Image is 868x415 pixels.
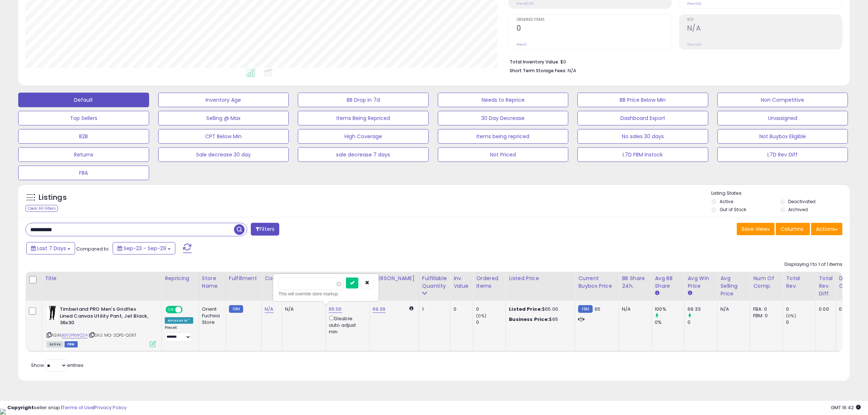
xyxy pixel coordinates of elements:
[655,319,684,326] div: 0%
[202,275,223,290] div: Store Name
[578,275,616,290] div: Current Buybox Price
[158,129,289,144] button: CPT Below Min
[568,67,576,74] span: N/A
[789,206,808,213] label: Archived
[831,404,861,411] span: 2025-10-7 16:42 GMT
[26,205,58,212] div: Clear All Filters
[720,198,733,205] label: Active
[329,314,364,335] div: Disable auto adjust min
[476,319,506,326] div: 0
[158,93,289,107] button: Inventory Age
[18,129,149,144] button: B2B
[509,306,569,313] div: $65.00
[476,275,503,290] div: Ordered Items
[18,111,149,125] button: Top Sellers
[165,275,196,282] div: Repricing
[786,319,816,326] div: 0
[517,18,672,22] span: Ordered Items
[329,306,342,313] a: 65.00
[687,42,701,47] small: Prev: N/A
[717,111,848,125] button: Unassigned
[688,275,714,290] div: Avg Win Price
[811,223,842,235] button: Actions
[229,275,258,282] div: Fulfillment
[688,319,717,326] div: 0
[165,317,193,324] div: Amazon AI *
[65,341,78,348] span: FBM
[687,18,842,22] span: ROI
[577,111,708,125] button: Dashboard Export
[517,1,534,6] small: Prev: $0.00
[37,245,66,252] span: Last 7 Days
[776,223,810,235] button: Columns
[202,306,220,326] div: Orient Fuchsia Store
[94,404,126,411] a: Privacy Policy
[298,111,429,125] button: Items Being Repriced
[373,275,416,282] div: [PERSON_NAME]
[839,306,854,313] div: 0.00
[47,341,63,348] span: All listings currently available for purchase on Amazon
[577,147,708,162] button: L7D FBM Instock
[655,290,659,296] small: Avg BB Share.
[422,275,447,290] div: Fulfillable Quantity
[578,305,592,313] small: FBM
[786,313,796,319] small: (0%)
[753,306,777,313] div: FBA: 0
[158,147,289,162] button: Sale decrease 30 day
[298,129,429,144] button: High Coverage
[165,325,193,342] div: Preset:
[720,306,744,313] div: N/A
[753,313,777,319] div: FBM: 0
[373,306,386,313] a: 69.39
[60,306,148,328] b: Timberland PRO Men's Gridflex Lined Canvas Utility Pant, Jet Black, 36x30
[720,206,746,213] label: Out of Stock
[265,275,279,282] div: Cost
[7,404,34,411] strong: Copyright
[251,223,279,236] button: Filters
[166,307,175,313] span: ON
[39,193,67,203] h5: Listings
[422,306,445,313] div: 1
[62,404,93,411] a: Terms of Use
[62,332,87,338] a: B010PKWQ24
[712,190,850,197] p: Listing States:
[720,275,747,298] div: Avg Selling Price
[622,306,646,313] div: N/A
[438,111,569,125] button: 30 Day Decrease
[517,24,672,34] h2: 0
[510,67,567,74] b: Short Term Storage Fees:
[158,111,289,125] button: Selling @ Max
[509,275,572,282] div: Listed Price
[438,147,569,162] button: Not Priced
[476,306,506,313] div: 0
[687,1,701,6] small: Prev: N/A
[819,306,830,313] div: 0.00
[26,242,75,255] button: Last 7 Days
[438,129,569,144] button: Items being repriced
[298,147,429,162] button: sale decrease 7 days
[89,332,136,338] span: | SKU: MQ-2QPS-QG5T
[265,306,273,313] a: N/A
[717,147,848,162] button: L7D Rev Diff
[18,93,149,107] button: Default
[819,275,833,298] div: Total Rev. Diff.
[7,404,126,411] div: seller snap | |
[510,57,837,66] li: $0
[182,307,193,313] span: OFF
[595,306,600,313] span: 65
[786,306,816,313] div: 0
[454,275,470,290] div: Inv. value
[577,129,708,144] button: No sales 30 days
[717,93,848,107] button: Non Competitive
[298,93,429,107] button: BB Drop in 7d
[476,313,486,319] small: (0%)
[839,275,856,290] div: Days Cover
[76,245,110,252] span: Compared to:
[789,198,816,205] label: Deactivated
[577,93,708,107] button: BB Price Below Min
[279,290,373,298] div: This will override store markup
[509,306,542,313] b: Listed Price:
[509,316,549,323] b: Business Price:
[18,166,149,180] button: FBA
[510,59,559,65] b: Total Inventory Value:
